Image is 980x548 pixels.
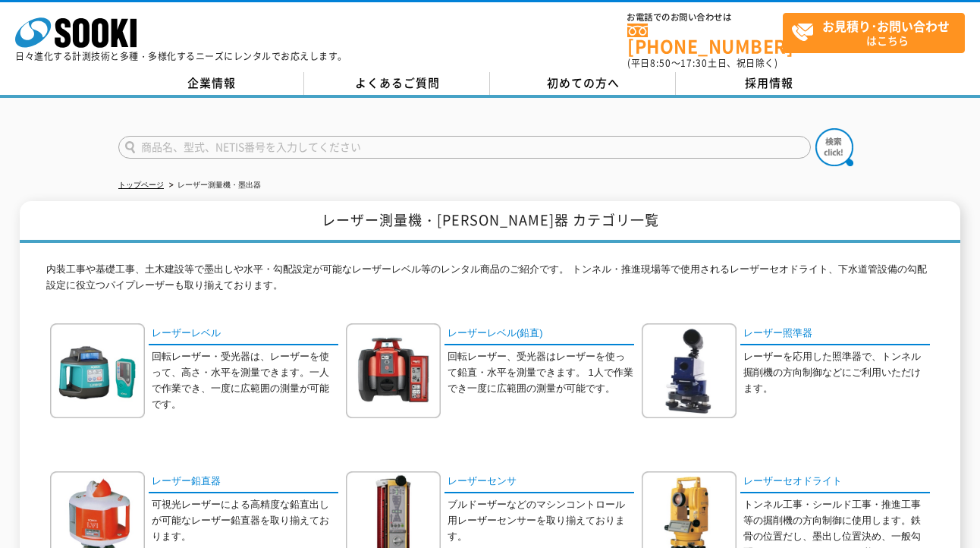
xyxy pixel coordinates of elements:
p: 内装工事や基礎工事、土木建設等で墨出しや水平・勾配設定が可能なレーザーレベル等のレンタル商品のご紹介です。 トンネル・推進現場等で使用されるレーザーセオドライト、下水道管設備の勾配設定に役立つパ... [46,262,934,301]
img: レーザーレベル [50,323,145,418]
a: レーザーレベル(鉛直) [444,323,634,345]
p: 回転レーザー・受光器は、レーザーを使って、高さ・水平を測量できます。一人で作業でき、一度に広範囲の測量が可能です。 [152,349,338,412]
li: レーザー測量機・墨出器 [166,178,261,194]
span: 17:30 [680,56,708,70]
span: お電話でのお問い合わせは [627,13,783,22]
img: レーザーレベル(鉛直) [346,323,441,418]
a: 採用情報 [676,72,862,95]
span: (平日 ～ 土日、祝日除く) [627,56,777,70]
span: 8:50 [650,56,671,70]
a: レーザーセオドライト [740,471,930,493]
img: btn_search.png [815,128,853,166]
p: 日々進化する計測技術と多種・多様化するニーズにレンタルでお応えします。 [15,52,347,61]
span: はこちら [791,14,964,52]
input: 商品名、型式、NETIS番号を入力してください [118,136,811,159]
a: よくあるご質問 [304,72,490,95]
span: 初めての方へ [547,74,620,91]
a: 初めての方へ [490,72,676,95]
a: 企業情報 [118,72,304,95]
a: レーザーセンサ [444,471,634,493]
h1: レーザー測量機・[PERSON_NAME]器 カテゴリ一覧 [20,201,960,243]
p: 回転レーザー、受光器はレーザーを使って鉛直・水平を測量できます。 1人で作業でき一度に広範囲の測量が可能です。 [448,349,634,396]
a: レーザーレベル [149,323,338,345]
img: レーザー照準器 [642,323,737,418]
p: 可視光レーザーによる高精度な鉛直出しが可能なレーザー鉛直器を取り揃えております。 [152,497,338,544]
p: ブルドーザーなどのマシンコントロール用レーザーセンサーを取り揃えております。 [448,497,634,544]
a: トップページ [118,181,164,189]
a: お見積り･お問い合わせはこちら [783,13,965,53]
a: レーザー照準器 [740,323,930,345]
a: [PHONE_NUMBER] [627,24,783,55]
a: レーザー鉛直器 [149,471,338,493]
strong: お見積り･お問い合わせ [822,17,950,35]
p: レーザーを応用した照準器で、トンネル掘削機の方向制御などにご利用いただけます。 [743,349,930,396]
